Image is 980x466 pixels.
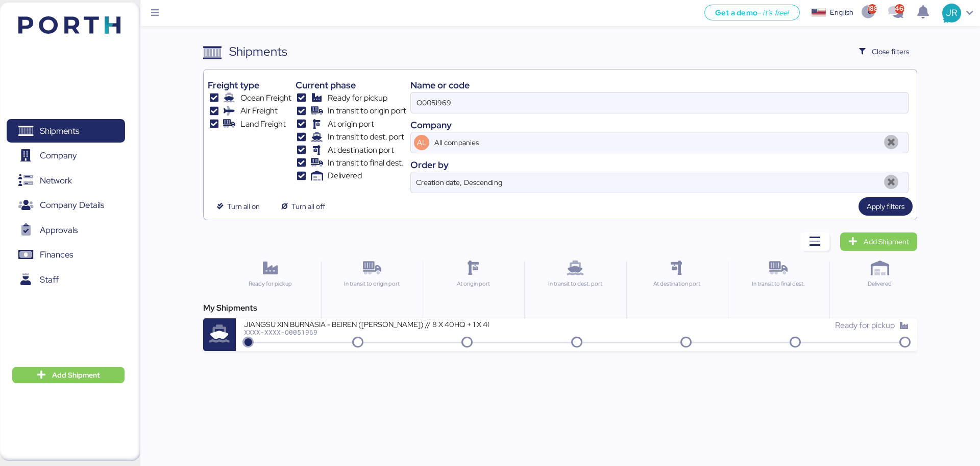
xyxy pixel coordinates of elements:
span: Delivered [328,170,362,182]
span: Approvals [40,223,78,238]
div: English [830,7,853,18]
div: Order by [410,158,909,172]
span: Ocean Freight [240,92,291,104]
div: Shipments [229,42,287,61]
span: JR [946,6,957,19]
div: XXXX-XXXX-O0051969 [244,329,489,336]
span: Air Freight [240,105,278,117]
div: Current phase [296,78,406,92]
span: Ready for pickup [328,92,387,104]
span: Add Shipment [864,236,909,248]
span: In transit to final dest. [328,157,404,169]
span: In transit to dest. port [328,131,404,143]
a: Company Details [7,194,125,217]
span: At origin port [328,118,374,130]
div: My Shipments [203,302,917,314]
span: Finances [40,247,73,262]
span: Shipments [40,124,79,138]
div: Ready for pickup [224,279,316,288]
span: Ready for pickup [835,320,895,331]
span: In transit to origin port [328,105,406,117]
a: Shipments [7,119,125,143]
span: Apply filters [867,200,904,213]
span: AL [417,137,427,148]
div: Company [410,118,909,132]
div: At destination port [631,279,723,288]
a: Staff [7,268,125,291]
div: In transit to dest. port [529,279,621,288]
span: At destination port [328,144,394,156]
button: Close filters [851,42,917,61]
button: Add Shipment [12,367,125,383]
button: Apply filters [859,197,913,216]
span: Company [40,148,77,163]
span: Land Freight [240,118,286,130]
span: Turn all on [227,200,260,213]
span: Staff [40,272,59,287]
span: Network [40,173,72,188]
button: Turn all off [272,197,333,216]
div: JIANGSU XIN BURNASIA - BEIREN ([PERSON_NAME]) // 8 X 40HQ + 1 X 40FR // SHANGHAI - MANZANILLO // ... [244,319,489,328]
div: Name or code [410,78,909,92]
div: Delivered [834,279,926,288]
input: AL [432,132,879,153]
div: Freight type [208,78,291,92]
a: Add Shipment [840,232,917,251]
span: Company Details [40,198,104,213]
a: Approvals [7,218,125,242]
button: Turn all on [208,197,268,216]
span: Add Shipment [52,369,100,381]
div: At origin port [427,279,520,288]
span: Turn all off [291,200,325,213]
a: Network [7,169,125,192]
a: Company [7,144,125,168]
a: Finances [7,243,125,267]
span: Close filters [872,45,909,58]
div: In transit to final dest. [732,279,825,288]
div: In transit to origin port [326,279,418,288]
button: Menu [146,5,164,22]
